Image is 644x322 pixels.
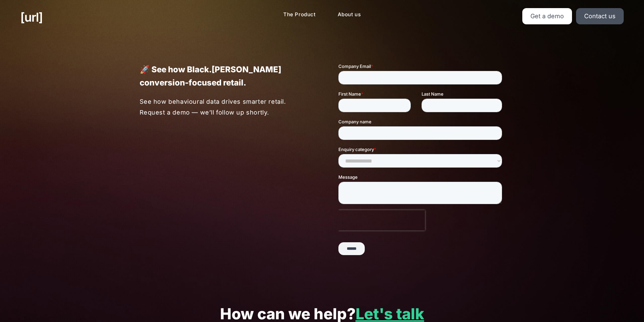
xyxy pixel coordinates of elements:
[338,63,505,261] iframe: Form 1
[278,8,321,21] a: The Product
[332,8,366,21] a: About us
[576,8,624,24] a: Contact us
[522,8,572,24] a: Get a demo
[20,8,43,26] a: [URL]
[140,96,306,118] p: See how behavioural data drives smarter retail. Request a demo — we’ll follow up shortly.
[140,63,306,89] p: 🚀 See how Black.[PERSON_NAME] conversion-focused retail.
